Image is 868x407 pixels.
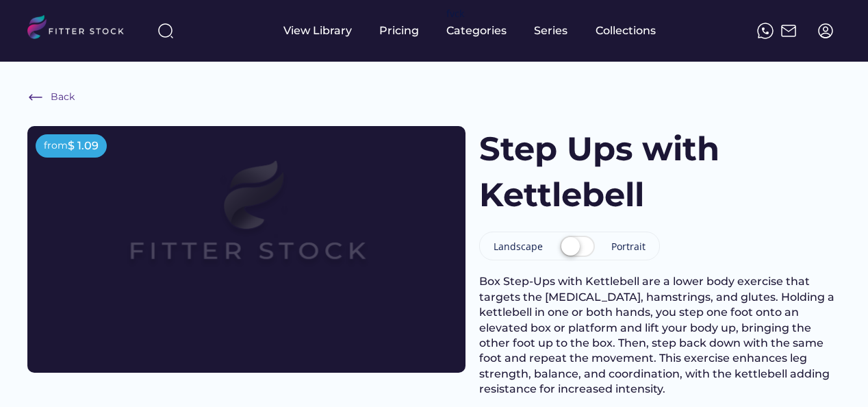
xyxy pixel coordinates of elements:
div: Collections [596,23,656,38]
div: Pricing [379,23,419,38]
div: Series [534,23,568,38]
div: Categories [446,23,507,38]
div: Back [51,90,75,104]
img: meteor-icons_whatsapp%20%281%29.svg [757,23,774,39]
div: Box Step-Ups with Kettlebell are a lower body exercise that targets the [MEDICAL_DATA], hamstring... [479,274,841,397]
div: Portrait [611,240,646,254]
div: from [44,139,68,153]
img: Frame%2051.svg [780,23,797,39]
div: $ 1.09 [68,138,99,153]
img: Frame%20%286%29.svg [27,89,44,106]
img: search-normal%203.svg [157,23,174,39]
div: View Library [283,23,352,38]
img: Frame%2079%20%281%29.svg [71,126,422,323]
img: LOGO.svg [27,15,136,43]
div: fvck [446,7,464,21]
h1: Step Ups with Kettlebell [479,126,750,218]
div: Landscape [494,240,543,254]
img: profile-circle.svg [817,23,834,39]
